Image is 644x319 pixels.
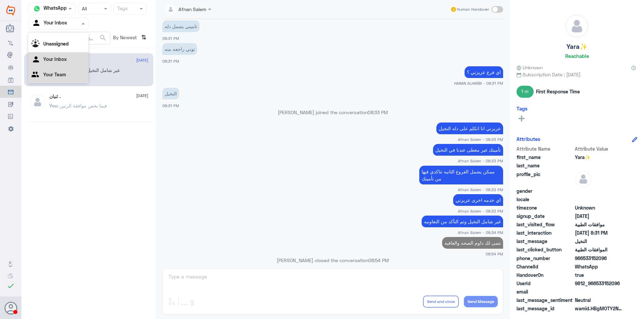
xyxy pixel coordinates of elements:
span: 2025-10-15T17:31:59.656Z [575,229,624,236]
span: last_message_id [517,305,574,312]
span: ChannelId [517,263,574,270]
button: Send and close [423,296,459,308]
span: Attribute Name [517,145,574,152]
p: [PERSON_NAME] joined the conversation [162,109,503,116]
span: [DATE] [136,57,148,63]
span: Afnan Salem - 08:34 PM [458,230,503,235]
b: Your Team [43,72,66,77]
b: All [32,28,37,33]
span: profile_pic [517,171,574,186]
span: 08:31 PM [162,59,179,63]
p: [PERSON_NAME] closed the conversation [162,257,503,264]
span: 966533152096 [575,255,624,262]
span: الموافقات الطبية [575,246,624,253]
button: Avatar [4,302,17,314]
button: Send Message [464,296,498,307]
input: Search by Name, Local etc… [29,32,110,44]
img: yourInbox.svg [32,18,42,28]
img: defaultAdmin.png [575,171,592,187]
span: true [575,271,624,278]
p: 15/10/2025, 8:33 PM [436,123,503,134]
span: last_message [517,238,574,245]
p: 15/10/2025, 8:31 PM [162,43,197,55]
i: ⇅ [141,32,147,43]
span: signup_date [517,213,574,220]
span: موافقات الطبية [575,221,624,228]
b: Unassigned [43,41,69,47]
span: By Newest [110,32,139,45]
span: last_visited_flow [517,221,574,228]
span: UserId [517,280,574,287]
div: Tags [116,5,128,13]
img: Widebot Logo [6,5,15,16]
span: HANAN ALHARBI - 08:31 PM [454,80,503,86]
span: 08:54 PM [368,257,389,263]
span: 08:33 PM [368,109,388,115]
span: last_interaction [517,229,574,236]
img: defaultAdmin.png [29,94,46,110]
span: [DATE] [136,93,148,99]
span: 08:31 PM [162,36,179,41]
p: 15/10/2025, 8:54 PM [442,237,503,249]
span: phone_number [517,255,574,262]
p: 15/10/2025, 8:31 PM [465,66,503,78]
span: Afnan Salem - 08:33 PM [458,158,503,164]
p: 15/10/2025, 8:33 PM [453,194,503,206]
span: Unknown [575,204,624,211]
span: timezone [517,204,574,211]
span: email [517,288,574,295]
span: You [49,103,57,108]
span: 0 [575,297,624,304]
p: 15/10/2025, 8:33 PM [419,166,503,184]
span: search [99,34,107,42]
span: Attribute Value [575,145,624,152]
p: 15/10/2025, 8:31 PM [162,88,179,99]
h6: Attributes [517,136,540,142]
span: : فيما يخص موافقة الرنين [57,103,107,108]
span: last_message_sentiment [517,297,574,304]
h5: ثنيان . [49,94,61,99]
span: 08:54 PM [486,251,503,257]
img: yourInbox.svg [32,55,42,65]
span: Yara✨ [575,154,624,161]
span: Afnan Salem - 08:33 PM [458,208,503,214]
span: HandoverOn [517,271,574,278]
span: wamid.HBgMOTY2NTMzMTUyMDk2FQIAEhgUM0E3MTQxNEIzODFDRTMzQkNGOUQA [575,305,624,312]
span: 2 [575,263,624,270]
h5: Yara✨ [567,43,587,51]
span: 08:31 PM [162,103,179,108]
span: first_name [517,154,574,161]
span: Afnan Salem - 08:33 PM [458,137,503,142]
span: null [575,288,624,295]
span: Human Handover [457,6,489,12]
span: Unknown [517,64,543,71]
span: 1 m [517,86,534,98]
span: null [575,187,624,194]
button: search [99,32,107,44]
span: last_clicked_button [517,246,574,253]
p: 15/10/2025, 8:31 PM [162,20,200,32]
h6: Tags [517,105,528,111]
span: gender [517,187,574,194]
img: yourTeam.svg [32,70,42,80]
img: defaultAdmin.png [566,15,588,37]
span: First Response Time [536,88,580,95]
span: 9812_966533152096 [575,280,624,287]
span: النخيل [575,238,624,245]
span: locale [517,196,574,203]
p: 15/10/2025, 8:33 PM [433,144,503,156]
h6: Reachable [565,53,589,59]
i: check [7,282,15,290]
p: 15/10/2025, 8:34 PM [422,216,503,227]
span: null [575,196,624,203]
img: whatsapp.png [32,4,42,14]
span: Subscription Date : [DATE] [517,71,637,78]
b: Your Inbox [43,56,67,62]
span: last_name [517,162,574,169]
span: 2025-10-15T17:14:11.823Z [575,213,624,220]
img: Unassigned.svg [32,39,42,50]
span: Afnan Salem - 08:33 PM [458,187,503,192]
